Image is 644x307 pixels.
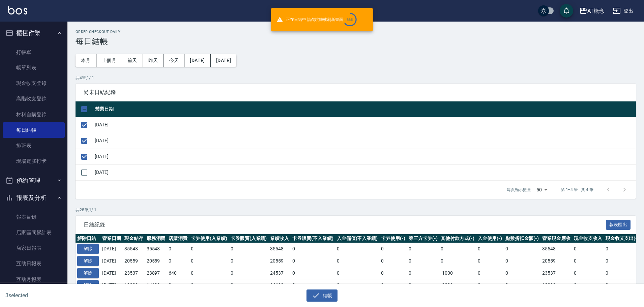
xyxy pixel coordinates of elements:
a: 報表匯出 [606,221,631,227]
th: 點數折抵金額(-) [504,234,541,243]
button: 報表及分析 [3,189,65,207]
th: 卡券販賣(入業績) [229,234,269,243]
td: 0 [229,255,269,267]
td: 35548 [123,243,145,255]
td: 0 [439,255,476,267]
td: 0 [229,267,269,279]
a: 現金收支登錄 [3,75,65,91]
th: 店販消費 [167,234,189,243]
button: [DATE] [211,54,236,67]
td: 0 [476,267,504,279]
button: 結帳 [306,289,338,302]
td: [DATE] [93,133,636,149]
th: 服務消費 [145,234,167,243]
a: 互助日報表 [3,256,65,271]
p: 共 28 筆, 1 / 1 [76,207,636,213]
button: 今天 [164,54,185,67]
td: 12330 [123,279,145,291]
h3: 每日結帳 [76,37,636,46]
th: 現金收支支出(-) [604,234,641,243]
td: 0 [189,279,229,291]
td: 0 [229,243,269,255]
td: 0 [291,279,335,291]
th: 入金使用(-) [476,234,504,243]
td: 0 [439,243,476,255]
td: [DATE] [100,243,123,255]
a: 店家日報表 [3,240,65,256]
th: 現金結存 [123,234,145,243]
td: [DATE] [93,164,636,180]
td: 23897 [145,267,167,279]
td: 640 [167,267,189,279]
p: 共 4 筆, 1 / 1 [76,75,636,81]
a: 材料自購登錄 [3,107,65,122]
td: 0 [291,255,335,267]
td: 0 [476,243,504,255]
td: -2300 [439,279,476,291]
th: 卡券使用(-) [379,234,407,243]
td: 0 [504,267,541,279]
button: 解除 [77,268,99,278]
td: 0 [167,279,189,291]
td: [DATE] [93,117,636,133]
a: 打帳單 [3,44,65,60]
button: 解除 [77,256,99,266]
td: [DATE] [93,149,636,164]
p: 第 1–4 筆 共 4 筆 [561,187,593,193]
td: 23537 [540,267,572,279]
button: 解除 [77,280,99,290]
td: 0 [504,243,541,255]
td: 0 [604,243,641,255]
button: close [362,16,370,24]
button: AT概念 [577,4,607,18]
td: [DATE] [100,279,123,291]
a: 每日結帳 [3,122,65,138]
td: 14630 [268,279,291,291]
td: 20559 [123,255,145,267]
th: 第三方卡券(-) [407,234,439,243]
th: 解除日結 [76,234,100,243]
td: 0 [335,279,380,291]
td: 0 [476,255,504,267]
td: [DATE] [100,267,123,279]
td: 0 [407,255,439,267]
a: 現場電腦打卡 [3,153,65,169]
td: 0 [379,267,407,279]
td: 35548 [145,243,167,255]
th: 入金儲值(不入業績) [335,234,380,243]
th: 卡券販賣(不入業績) [291,234,335,243]
th: 卡券使用(入業績) [189,234,229,243]
div: AT概念 [587,7,605,15]
p: 每頁顯示數量 [507,187,531,193]
td: 0 [335,255,380,267]
td: 0 [572,255,604,267]
th: 營業日期 [93,101,636,117]
td: 0 [167,255,189,267]
td: 0 [167,243,189,255]
td: 0 [604,279,641,291]
td: 0 [604,255,641,267]
td: 24537 [268,267,291,279]
td: 0 [572,279,604,291]
div: 50 [534,181,550,199]
td: 0 [335,267,380,279]
button: 昨天 [143,54,164,67]
td: 12330 [540,279,572,291]
img: Logo [8,6,27,14]
td: 0 [379,255,407,267]
th: 業績收入 [268,234,291,243]
td: 35548 [540,243,572,255]
td: 0 [572,243,604,255]
a: 互助月報表 [3,272,65,287]
button: 登出 [610,5,636,17]
td: 0 [291,267,335,279]
td: -1000 [439,267,476,279]
td: 0 [604,267,641,279]
td: 0 [504,279,541,291]
button: save [560,4,573,18]
td: [DATE] [100,255,123,267]
th: 營業現金應收 [540,234,572,243]
h6: 3 selected [5,291,160,300]
a: 帳單列表 [3,60,65,75]
button: 解除 [77,244,99,254]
